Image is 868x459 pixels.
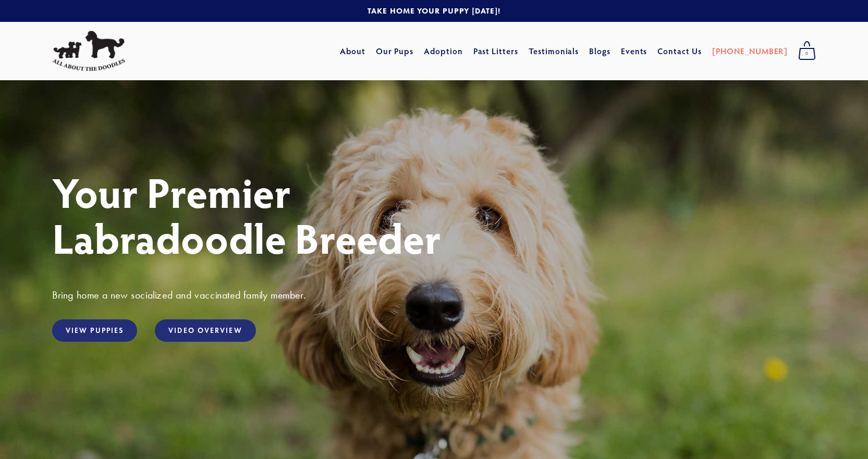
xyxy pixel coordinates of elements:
a: Blogs [589,42,610,60]
h1: Your Premier Labradoodle Breeder [52,169,816,260]
a: Adoption [424,42,463,60]
a: 0 items in cart [793,38,821,64]
img: All About The Doodles [52,31,125,71]
h3: Bring home a new socialized and vaccinated family member. [52,288,816,302]
a: Contact Us [657,42,702,60]
a: View Puppies [52,319,137,342]
a: Video Overview [155,319,255,342]
a: About [340,42,365,60]
a: Events [621,42,647,60]
a: Past Litters [473,45,519,56]
a: Our Pups [376,42,414,60]
a: Testimonials [529,42,579,60]
a: [PHONE_NUMBER] [712,42,788,60]
span: 0 [798,47,816,60]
